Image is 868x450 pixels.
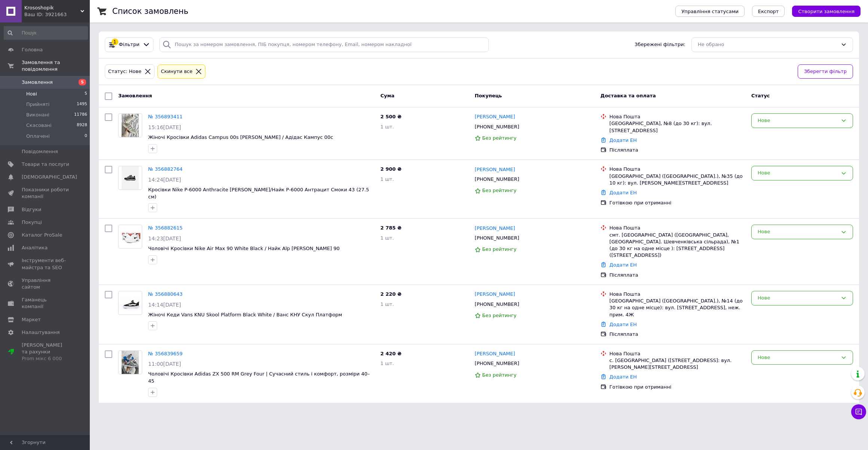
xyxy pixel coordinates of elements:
[698,41,838,49] div: Не обрано
[118,113,142,137] a: Фото товару
[758,354,838,362] div: Нове
[85,133,87,140] span: 0
[22,316,41,323] span: Маркет
[22,46,43,53] span: Головна
[475,113,515,121] a: [PERSON_NAME]
[22,79,53,86] span: Замовлення
[380,93,394,98] span: Cума
[609,200,745,206] div: Готівкою при отриманні
[119,295,142,311] img: Фото товару
[482,372,517,378] span: Без рейтингу
[148,114,183,119] a: № 356893411
[473,300,521,309] div: [PHONE_NUMBER]
[609,357,745,371] div: с. [GEOGRAPHIC_DATA] ([STREET_ADDRESS]: вул. [PERSON_NAME][STREET_ADDRESS]
[148,246,340,251] a: Чоловічі Кросівки Nike Air Max 90 White Black / Найк Аїр [PERSON_NAME] 90
[380,166,401,172] span: 2 900 ₴
[792,6,861,17] button: Створити замовлення
[475,166,515,173] a: [PERSON_NAME]
[804,68,847,76] span: Зберегти фільтр
[148,177,181,183] span: 14:24[DATE]
[24,4,80,11] span: Krososhopik
[609,384,745,390] div: Готівкою при отриманні
[380,291,401,297] span: 2 220 ₴
[118,166,142,190] a: Фото товару
[26,112,49,118] span: Виконані
[482,188,517,193] span: Без рейтингу
[148,302,181,308] span: 14:14[DATE]
[609,322,637,327] a: Додати ЕН
[482,135,517,141] span: Без рейтингу
[148,371,370,384] a: Чоловічі Кросівки Adidas ZX 500 RM Grey Four | Сучасний стиль і комфорт, розміри 40–45
[785,8,861,14] a: Створити замовлення
[475,291,515,298] a: [PERSON_NAME]
[609,298,745,318] div: [GEOGRAPHIC_DATA] ([GEOGRAPHIC_DATA].), №14 (до 30 кг на одне місце): вул. [STREET_ADDRESS], неж....
[475,225,515,232] a: [PERSON_NAME]
[79,79,86,85] span: 5
[148,235,181,241] span: 14:23[DATE]
[22,148,58,155] span: Повідомлення
[758,294,838,302] div: Нове
[758,169,838,177] div: Нове
[609,113,745,120] div: Нова Пошта
[758,117,838,125] div: Нове
[148,312,342,317] a: Жіночі Кеди Vans KNU Skool Platform Black White / Ванс КНУ Скул Платформ
[122,351,139,374] img: Фото товару
[609,291,745,298] div: Нова Пошта
[118,93,152,98] span: Замовлення
[118,225,142,249] a: Фото товару
[159,68,194,76] div: Cкинути все
[122,166,139,189] img: Фото товару
[22,342,69,362] span: [PERSON_NAME] та рахунки
[148,187,369,200] span: Кросівки Nike P-6000 Anthracite [PERSON_NAME]/Найк Р-6000 Антрацит Смоки 43 (27.5 см)
[752,6,785,17] button: Експорт
[112,7,188,16] h1: Список замовлень
[22,244,48,251] span: Аналітика
[609,120,745,134] div: [GEOGRAPHIC_DATA], №8 (до 30 кг): вул. [STREET_ADDRESS]
[635,41,685,48] span: Збережені фільтри:
[26,133,50,140] span: Оплачені
[22,206,41,213] span: Відгуки
[600,93,656,98] span: Доставка та оплата
[22,174,77,180] span: [DEMOGRAPHIC_DATA]
[609,166,745,173] div: Нова Пошта
[148,166,183,172] a: № 356882764
[609,225,745,231] div: Нова Пошта
[758,228,838,236] div: Нове
[159,37,489,52] input: Пошук за номером замовлення, ПІБ покупця, номером телефону, Email, номером накладної
[851,404,866,419] button: Чат з покупцем
[380,124,394,130] span: 1 шт.
[111,39,118,45] div: 1
[148,291,183,297] a: № 356880643
[798,9,855,14] span: Створити замовлення
[473,359,521,368] div: [PHONE_NUMBER]
[482,313,517,318] span: Без рейтингу
[22,297,69,310] span: Гаманець компанії
[148,361,181,367] span: 11:00[DATE]
[675,6,745,17] button: Управління статусами
[26,122,52,129] span: Скасовані
[473,174,521,184] div: [PHONE_NUMBER]
[148,134,333,140] span: Жіночі Кросівки Adidas Campus 00s [PERSON_NAME] / Адідас Кампус 00с
[609,331,745,338] div: Післяплата
[148,225,183,231] a: № 356882615
[380,361,394,366] span: 1 шт.
[22,59,90,73] span: Замовлення та повідомлення
[609,350,745,357] div: Нова Пошта
[118,291,142,315] a: Фото товару
[77,101,87,108] span: 1495
[22,161,69,168] span: Товари та послуги
[380,235,394,241] span: 1 шт.
[119,228,142,246] img: Фото товару
[380,301,394,307] span: 1 шт.
[77,122,87,129] span: 8928
[24,11,90,18] div: Ваш ID: 3921663
[751,93,770,98] span: Статус
[22,277,69,291] span: Управління сайтом
[681,9,739,14] span: Управління статусами
[609,374,637,380] a: Додати ЕН
[122,114,139,137] img: Фото товару
[119,41,140,48] span: Фільтри
[609,147,745,153] div: Післяплата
